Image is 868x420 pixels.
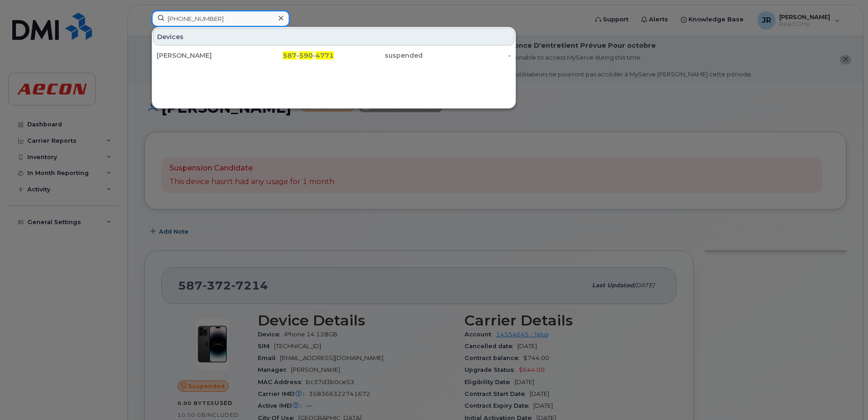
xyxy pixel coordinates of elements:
[423,51,511,60] div: -
[153,47,515,64] a: [PERSON_NAME]587-590-4771suspended-
[316,51,334,60] span: 4771
[157,51,245,60] div: [PERSON_NAME]
[153,28,515,45] div: Devices
[245,51,334,60] div: - -
[299,51,313,60] span: 590
[283,51,296,60] span: 587
[334,51,423,60] div: suspended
